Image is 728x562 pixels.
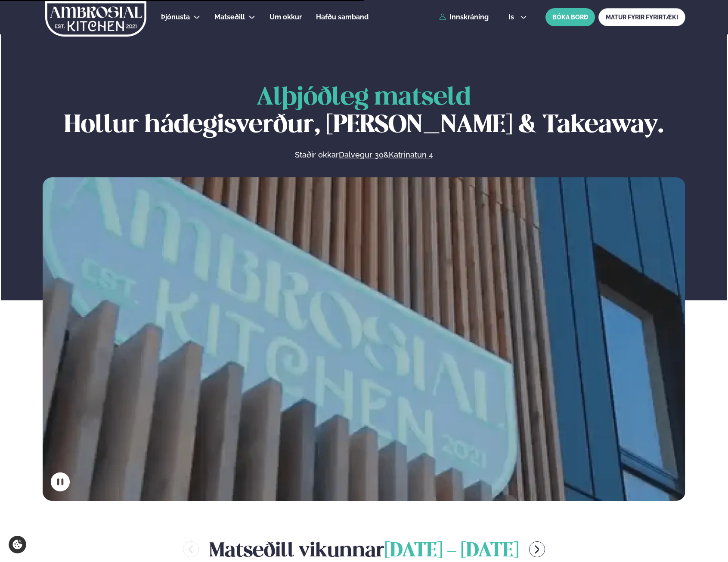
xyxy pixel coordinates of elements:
button: is [502,14,534,21]
span: Matseðill [214,13,245,21]
a: Katrinatun 4 [389,150,433,160]
span: Hafðu samband [316,13,369,21]
button: menu-btn-right [529,541,545,557]
a: Þjónusta [161,12,190,22]
img: logo [44,1,147,37]
h1: Hollur hádegisverður, [PERSON_NAME] & Takeaway. [43,84,685,139]
a: Cookie settings [9,536,26,553]
span: Um okkur [270,13,302,21]
span: Alþjóðleg matseld [257,86,471,110]
a: Um okkur [270,12,302,22]
p: Staðir okkar & [201,150,527,160]
span: [DATE] - [DATE] [384,542,519,561]
a: Matseðill [214,12,245,22]
button: menu-btn-left [183,541,199,557]
span: is [508,14,517,21]
a: Innskráning [439,13,489,21]
a: MATUR FYRIR FYRIRTÆKI [598,8,685,26]
a: Dalvegur 30 [339,150,384,160]
span: Þjónusta [161,13,190,21]
button: BÓKA BORÐ [545,8,595,26]
a: Hafðu samband [316,12,369,22]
